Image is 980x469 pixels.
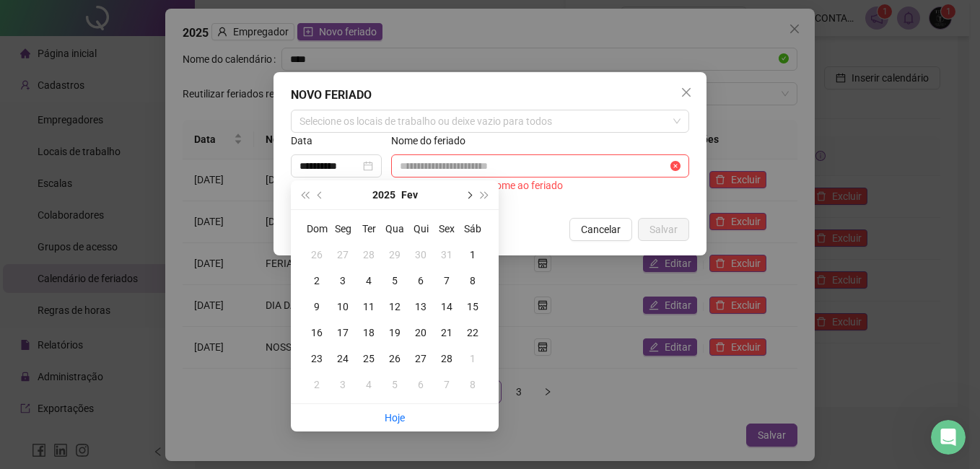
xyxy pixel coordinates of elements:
[675,81,698,104] button: Close
[372,180,395,209] button: year panel
[330,372,356,398] td: 2025-03-03
[386,272,403,289] div: 5
[334,246,351,263] div: 27
[460,180,476,209] button: next-year
[412,324,429,341] div: 20
[434,320,460,346] td: 2025-02-21
[382,216,408,242] th: Qua
[308,272,325,289] div: 2
[434,372,460,398] td: 2025-03-07
[464,324,481,341] div: 22
[638,218,689,241] button: Salvar
[330,242,356,268] td: 2025-01-27
[382,294,408,320] td: 2025-02-12
[330,216,356,242] th: Seg
[356,320,382,346] td: 2025-02-18
[412,298,429,315] div: 13
[291,133,322,149] label: Data
[460,294,486,320] td: 2025-02-15
[408,320,434,346] td: 2025-02-20
[438,324,455,341] div: 21
[360,350,377,367] div: 25
[312,180,328,209] button: prev-year
[386,324,403,341] div: 19
[334,350,351,367] div: 24
[304,242,330,268] td: 2025-01-26
[401,180,418,209] button: month panel
[464,272,481,289] div: 8
[408,242,434,268] td: 2025-01-30
[304,320,330,346] td: 2025-02-16
[330,268,356,294] td: 2025-02-03
[569,218,632,241] button: Cancelar
[412,376,429,393] div: 6
[356,268,382,294] td: 2025-02-04
[386,246,403,263] div: 29
[434,346,460,372] td: 2025-02-28
[438,376,455,393] div: 7
[408,294,434,320] td: 2025-02-13
[438,298,455,315] div: 14
[304,268,330,294] td: 2025-02-02
[356,346,382,372] td: 2025-02-25
[356,216,382,242] th: Ter
[581,222,621,237] span: Cancelar
[382,372,408,398] td: 2025-03-05
[308,376,325,393] div: 2
[304,372,330,398] td: 2025-03-02
[460,242,486,268] td: 2025-02-01
[334,324,351,341] div: 17
[438,246,455,263] div: 31
[308,350,325,367] div: 23
[334,376,351,393] div: 3
[386,350,403,367] div: 26
[438,272,455,289] div: 7
[386,298,403,315] div: 12
[360,324,377,341] div: 18
[464,298,481,315] div: 15
[460,268,486,294] td: 2025-02-08
[330,320,356,346] td: 2025-02-17
[382,268,408,294] td: 2025-02-05
[382,346,408,372] td: 2025-02-26
[297,180,312,209] button: super-prev-year
[460,320,486,346] td: 2025-02-22
[681,87,692,98] span: close
[434,294,460,320] td: 2025-02-14
[408,216,434,242] th: Qui
[304,346,330,372] td: 2025-02-23
[434,216,460,242] th: Sex
[408,346,434,372] td: 2025-02-27
[360,376,377,393] div: 4
[931,420,966,455] iframe: Intercom live chat
[412,246,429,263] div: 30
[434,268,460,294] td: 2025-02-07
[356,242,382,268] td: 2025-01-28
[291,87,689,104] div: NOVO FERIADO
[334,272,351,289] div: 3
[382,242,408,268] td: 2025-01-29
[360,246,377,263] div: 28
[308,298,325,315] div: 9
[356,294,382,320] td: 2025-02-11
[356,372,382,398] td: 2025-03-04
[460,216,486,242] th: Sáb
[391,177,689,193] div: Você deve atribuir um nome ao feriado
[408,372,434,398] td: 2025-03-06
[391,133,475,149] label: Nome do feriado
[360,298,377,315] div: 11
[385,412,405,424] a: Hoje
[334,298,351,315] div: 10
[412,272,429,289] div: 6
[304,294,330,320] td: 2025-02-09
[308,246,325,263] div: 26
[382,320,408,346] td: 2025-02-19
[438,350,455,367] div: 28
[460,346,486,372] td: 2025-03-01
[360,272,377,289] div: 4
[464,376,481,393] div: 8
[308,324,325,341] div: 16
[330,294,356,320] td: 2025-02-10
[434,242,460,268] td: 2025-01-31
[304,216,330,242] th: Dom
